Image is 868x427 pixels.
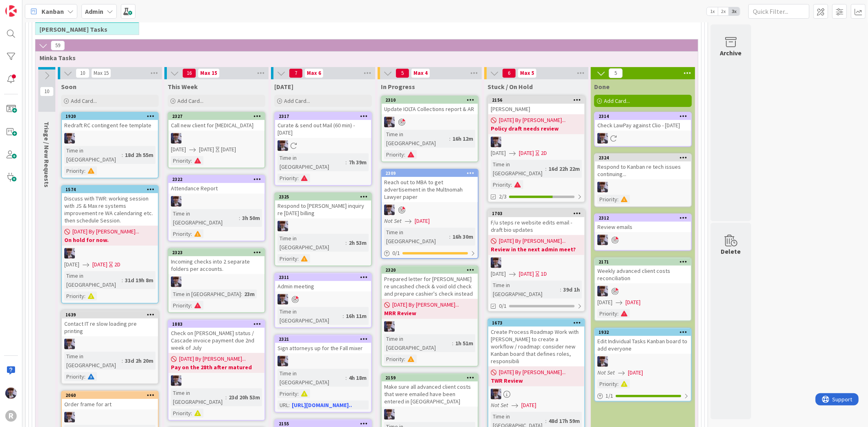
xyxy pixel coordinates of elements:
[382,96,478,104] div: 2310
[84,166,85,175] span: :
[384,334,452,352] div: Time in [GEOGRAPHIC_DATA]
[625,298,641,307] span: [DATE]
[168,320,265,328] div: 1883
[597,369,615,376] i: Not Set
[382,177,478,202] div: Reach out to MBA to get advertisement in the Multnomah Lawyer paper
[278,153,345,171] div: Time in [GEOGRAPHIC_DATA]
[62,311,158,318] div: 1639
[545,164,547,173] span: :
[597,379,617,388] div: Priority
[191,301,192,310] span: :
[748,4,809,19] input: Quick Filter...
[241,290,242,298] span: :
[594,213,692,251] a: 2312Review emailsML
[595,182,691,192] div: ML
[171,209,239,227] div: Time in [GEOGRAPHIC_DATA]
[617,379,619,388] span: :
[168,112,265,168] a: 2327Call new client for [MEDICAL_DATA]ML[DATE][DATE][DATE]Priority:
[61,310,159,384] a: 1639Contact IT re slow loading pre printingMLTime in [GEOGRAPHIC_DATA]:33d 2h 20mPriority:
[488,96,584,114] div: 2156[PERSON_NAME]
[172,321,265,327] div: 1883
[384,217,402,224] i: Not Set
[66,113,158,119] div: 1920
[597,195,617,204] div: Priority
[85,7,103,15] b: Admin
[240,213,262,222] div: 3h 50m
[560,285,561,294] span: :
[595,336,691,354] div: Edit Individual Tasks Kanban board to add everyone
[488,104,584,114] div: [PERSON_NAME]
[275,274,371,281] div: 2311
[385,170,478,176] div: 2309
[384,228,449,246] div: Time in [GEOGRAPHIC_DATA]
[491,270,506,278] span: [DATE]
[168,176,265,194] div: 2322Attendance Report
[491,401,508,409] i: Not Set
[275,335,371,353] div: 2321Sign attorneys up for the Fall mixer
[61,112,159,179] a: 1920Redraft RC contingent fee templateMLTime in [GEOGRAPHIC_DATA]:18d 2h 55mPriority:
[382,117,478,127] div: ML
[122,150,123,159] span: :
[415,217,430,225] span: [DATE]
[171,277,181,287] img: ML
[488,209,585,312] a: 1703F/u steps re website edits email - draft bio updates[DATE] By [PERSON_NAME]...Review in the n...
[62,193,158,226] div: Discuss with TWR: working session with JS & Max re systems improvement re WA calendaring etc. the...
[345,373,347,382] span: :
[274,112,372,186] a: 2317Curate & send out Mail (60 min) - [DATE]MLTime in [GEOGRAPHIC_DATA]:7h 39mPriority:
[64,133,75,144] img: ML
[42,7,64,16] span: Kanban
[297,389,299,398] span: :
[384,409,395,420] img: ML
[278,369,345,387] div: Time in [GEOGRAPHIC_DATA]
[597,182,608,192] img: ML
[382,248,478,258] div: 0/1
[62,392,158,410] div: 2060Order frame for art
[599,113,691,119] div: 2314
[168,249,265,274] div: 2323Incoming checks into 2 separate folders per accounts.
[392,301,459,309] span: [DATE] By [PERSON_NAME]...
[168,248,265,313] a: 2323Incoming checks into 2 separate folders per accounts.MLTime in [GEOGRAPHIC_DATA]:23mPriority:
[449,134,450,143] span: :
[172,176,265,182] div: 2322
[168,375,265,386] div: ML
[172,113,265,119] div: 2327
[381,169,479,259] a: 2309Reach out to MBA to get advertisement in the Multnomah Lawyer paperMLNot Set[DATE]Time in [GE...
[344,312,369,320] div: 16h 11m
[384,355,404,364] div: Priority
[64,146,122,164] div: Time in [GEOGRAPHIC_DATA]
[64,248,75,259] img: ML
[597,298,612,307] span: [DATE]
[499,192,507,201] span: 2/3
[595,356,691,367] div: ML
[599,215,691,221] div: 2312
[385,375,478,381] div: 2159
[382,104,478,114] div: Update IOLTA Collections report & AR
[595,133,691,144] div: ML
[381,266,479,367] a: 2320Prepared letter for [PERSON_NAME] re uncashed check & void old check and prepare cashier's ch...
[519,270,534,278] span: [DATE]
[547,416,582,425] div: 48d 17h 59m
[488,319,584,327] div: 1673
[595,266,691,283] div: Weekly advanced client costs reconciliation
[595,161,691,179] div: Respond to Kanban re tech issues continuing...
[297,254,299,263] span: :
[168,277,265,287] div: ML
[168,196,265,207] div: ML
[168,183,265,194] div: Attendance Report
[595,214,691,232] div: 2312Review emails
[172,250,265,255] div: 2323
[64,236,155,244] b: On hold for now.
[491,257,501,268] img: ML
[289,401,290,410] span: :
[278,140,288,151] img: ML
[450,232,475,241] div: 16h 30m
[64,352,122,370] div: Time in [GEOGRAPHIC_DATA]
[171,133,181,144] img: ML
[491,377,582,385] b: TWR Review
[595,113,691,131] div: 2314Check LawPay against Clio - [DATE]
[274,192,372,266] a: 2325Respond to [PERSON_NAME] inquiry re [DATE] billingMLTime in [GEOGRAPHIC_DATA]:2h 53mPriority:
[595,113,691,120] div: 2314
[278,234,345,252] div: Time in [GEOGRAPHIC_DATA]
[384,205,395,215] img: ML
[492,97,584,103] div: 2156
